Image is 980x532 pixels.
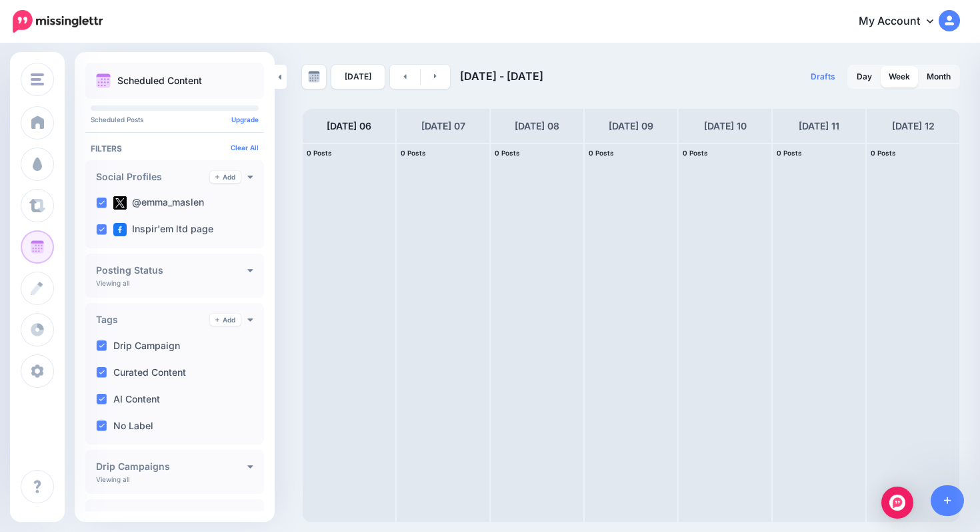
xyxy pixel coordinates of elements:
a: Day [849,66,880,87]
img: calendar-grey-darker.png [308,71,320,83]
div: Open Intercom Messenger [881,487,913,519]
h4: [DATE] 11 [799,118,839,134]
span: 0 Posts [871,149,896,157]
a: Clear All [231,144,259,152]
h4: [DATE] 09 [609,118,653,134]
a: Add [210,314,241,326]
span: 0 Posts [495,149,520,157]
p: Viewing all [96,475,129,483]
img: calendar.png [96,73,111,88]
img: menu.png [31,73,44,85]
label: Curated Content [113,368,186,377]
h4: Tags [96,315,210,324]
h4: [DATE] 07 [421,118,465,134]
span: [DATE] - [DATE] [460,69,543,83]
p: Scheduled Posts [91,116,259,123]
span: 0 Posts [307,149,332,157]
img: Missinglettr [13,10,103,33]
a: Drafts [803,65,843,89]
img: twitter-square.png [113,196,127,210]
label: Inspir'em ltd page [113,223,213,236]
h4: Social Profiles [96,172,210,182]
p: Scheduled Content [117,76,202,85]
a: Month [919,66,959,87]
a: My Account [845,5,960,38]
h4: Posting Status [96,266,247,275]
a: Add [210,171,241,183]
a: Upgrade [231,115,259,123]
h4: [DATE] 10 [704,118,747,134]
a: Week [881,66,918,87]
span: 0 Posts [683,149,708,157]
span: 0 Posts [777,149,802,157]
span: 0 Posts [401,149,426,157]
label: AI Content [113,394,160,404]
a: [DATE] [331,65,385,89]
span: Drafts [811,73,835,81]
h4: [DATE] 12 [892,118,935,134]
p: Viewing all [96,279,129,287]
label: Drip Campaign [113,341,180,350]
img: facebook-square.png [113,223,127,236]
h4: Drip Campaigns [96,462,247,471]
h4: [DATE] 06 [327,118,371,134]
label: @emma_maslen [113,196,204,210]
label: No Label [113,421,153,431]
h4: Filters [91,144,259,154]
span: 0 Posts [589,149,614,157]
h4: [DATE] 08 [515,118,559,134]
